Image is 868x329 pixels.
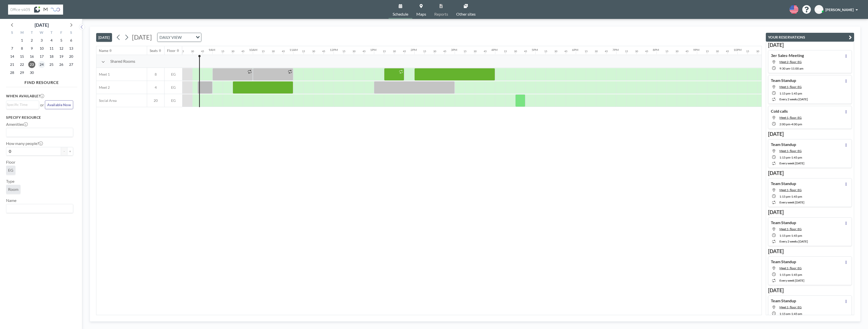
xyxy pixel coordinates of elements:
[544,50,547,53] div: 15
[48,37,55,44] span: Thursday, September 4, 2025
[7,102,36,107] input: Search for option
[443,50,446,53] div: 45
[790,156,791,159] span: -
[6,160,15,165] label: Floor
[524,50,527,53] div: 45
[411,48,417,52] div: 2PM
[706,50,709,53] div: 15
[209,48,215,52] div: 9AM
[756,50,759,53] div: 30
[9,53,16,60] span: Sunday, September 14, 2025
[6,115,73,120] h3: Specify resource
[150,48,158,53] div: Seats
[58,37,65,44] span: Friday, September 5, 2025
[40,102,44,107] span: or
[8,187,18,192] span: Room
[9,45,16,52] span: Sunday, September 7, 2025
[289,48,298,52] div: 11AM
[6,128,73,137] div: Search for option
[791,234,802,237] span: 1:45 PM
[416,12,426,16] span: Maps
[779,234,790,237] span: 1:15 PM
[791,195,802,198] span: 1:45 PM
[7,205,70,212] input: Search for option
[99,48,108,53] div: Name
[779,240,808,243] span: every 2 weeks [DATE]
[48,45,55,52] span: Thursday, September 11, 2025
[61,147,67,156] button: -
[612,48,619,52] div: 7PM
[779,149,802,153] span: Meet 1, floor: EG
[779,92,790,95] span: 1:15 PM
[779,122,790,126] span: 2:00 PM
[791,122,802,126] span: 4:00 PM
[779,116,802,119] span: Meet 1, floor: EG
[779,195,790,198] span: 1:15 PM
[249,48,257,52] div: 10AM
[68,61,75,68] span: Saturday, September 27, 2025
[645,50,648,53] div: 45
[48,53,55,60] span: Thursday, September 18, 2025
[726,50,729,53] div: 45
[66,30,76,36] div: S
[96,85,110,90] span: Meet 2
[96,98,117,103] span: Social Area
[790,273,791,277] span: -
[68,45,75,52] span: Saturday, September 13, 2025
[605,50,608,53] div: 45
[393,50,396,53] div: 30
[790,67,791,70] span: -
[47,103,71,107] span: Available Now
[67,147,73,156] button: +
[147,98,164,103] span: 20
[165,98,182,103] span: EG
[370,48,376,52] div: 1PM
[8,168,13,173] span: EG
[434,12,448,16] span: Reports
[158,34,183,41] span: DAILY VIEW
[9,61,16,68] span: Sunday, September 21, 2025
[241,50,245,53] div: 45
[791,312,802,316] span: 1:45 PM
[779,279,804,282] span: every week [DATE]
[771,220,796,225] h4: Team Standup
[38,61,45,68] span: Wednesday, September 24, 2025
[474,50,477,53] div: 30
[779,161,804,165] span: every week [DATE]
[635,50,638,53] div: 30
[37,30,47,36] div: W
[27,30,37,36] div: T
[6,179,14,184] label: Type
[766,33,854,42] button: YOUR RESERVATIONS
[157,33,201,42] div: Search for option
[585,50,588,53] div: 15
[221,50,224,53] div: 15
[167,48,176,53] div: Floor
[686,50,689,53] div: 45
[28,37,35,44] span: Tuesday, September 2, 2025
[791,273,802,277] span: 1:45 PM
[693,48,699,52] div: 9PM
[6,198,16,203] label: Name
[201,50,204,53] div: 45
[779,188,802,192] span: Meet 1, floor: EG
[6,101,39,108] div: Search for option
[768,170,852,176] h3: [DATE]
[595,50,598,53] div: 30
[28,45,35,52] span: Tuesday, September 9, 2025
[779,200,804,204] span: every week [DATE]
[58,61,65,68] span: Friday, September 26, 2025
[484,50,487,53] div: 45
[675,50,679,53] div: 30
[191,50,194,53] div: 30
[791,67,803,70] span: 11:00 AM
[653,48,659,52] div: 8PM
[403,50,406,53] div: 45
[790,312,791,316] span: -
[342,50,345,53] div: 15
[746,50,749,53] div: 15
[532,48,538,52] div: 5PM
[18,37,25,44] span: Monday, September 1, 2025
[554,50,557,53] div: 30
[665,50,668,53] div: 15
